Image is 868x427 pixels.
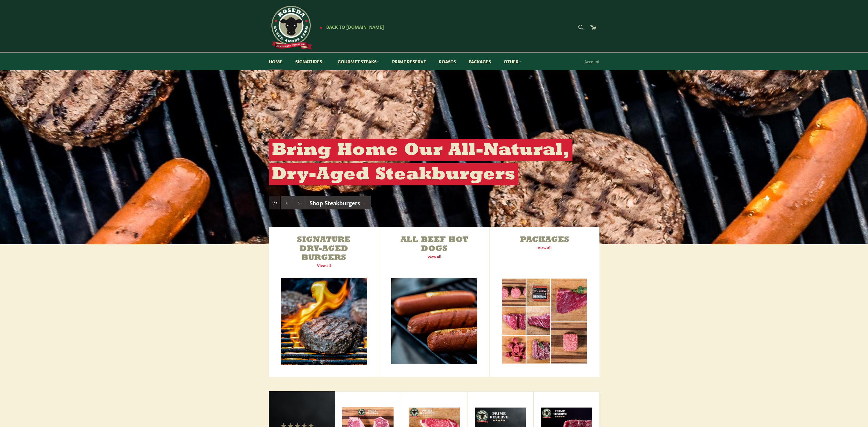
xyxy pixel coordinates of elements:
[263,53,288,70] a: Home
[433,53,462,70] a: Roasts
[332,53,385,70] a: Gourmet Steaks
[361,198,367,207] span: →
[379,227,489,377] a: All Beef Hot Dogs View all All Beef Hot Dogs
[281,196,293,210] button: Previous slide
[305,196,371,210] a: Shop Steakburgers
[316,25,384,29] a: ★ Back to [DOMAIN_NAME]
[463,53,497,70] a: Packages
[272,200,277,205] span: 1/3
[293,196,305,210] button: Next slide
[269,227,379,377] a: Signature Dry-Aged Burgers View all Signature Dry-Aged Burgers
[319,25,322,29] span: ★
[386,53,432,70] a: Prime Reserve
[289,53,331,70] a: Signatures
[581,53,602,70] a: Account
[269,196,280,210] div: Slide 1, current
[498,53,527,70] a: Other
[269,139,572,185] h2: Bring Home Our All-Natural, Dry-Aged Steakburgers
[326,24,384,30] span: Back to [DOMAIN_NAME]
[269,6,312,49] img: Roseda Beef
[490,227,599,377] a: Packages View all Packages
